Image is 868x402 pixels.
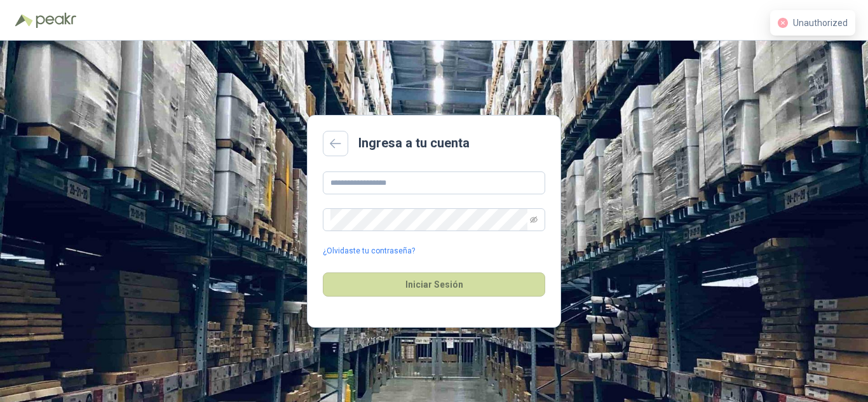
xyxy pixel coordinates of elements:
a: ¿Olvidaste tu contraseña? [323,245,415,257]
span: close-circle [778,18,788,28]
button: Iniciar Sesión [323,272,545,297]
img: Logo [15,14,33,27]
h2: Ingresa a tu cuenta [358,133,470,153]
span: Unauthorized [793,18,848,28]
img: Peakr [36,13,76,28]
span: eye-invisible [530,216,538,224]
